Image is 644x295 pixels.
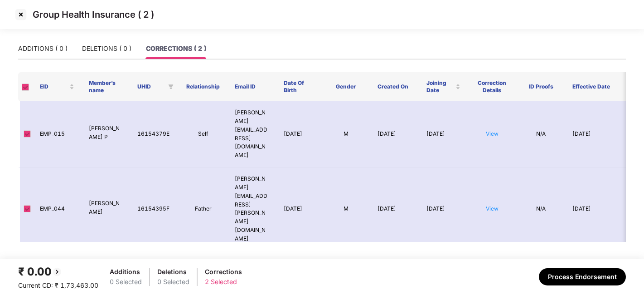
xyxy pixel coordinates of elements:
span: Effective Date [572,83,628,90]
span: UHID [137,83,165,90]
th: Correction Details [468,72,517,101]
span: filter [166,81,175,92]
div: ₹ 0.00 [18,263,98,280]
td: [DATE] [419,101,468,167]
th: ID Proofs [517,72,566,101]
th: Member’s name [82,72,131,101]
button: Process Endorsement [539,268,626,285]
div: 0 Selected [110,277,142,287]
td: [DATE] [565,167,642,251]
img: svg+xml;base64,PHN2ZyBpZD0iQmFjay0yMHgyMCIgeG1sbnM9Imh0dHA6Ly93d3cudzMub3JnLzIwMDAvc3ZnIiB3aWR0aD... [52,266,63,277]
div: 2 Selected [205,277,242,287]
span: EID [40,83,68,90]
td: [DATE] [276,167,322,251]
p: [PERSON_NAME] [89,199,123,216]
th: EID [33,72,82,101]
p: Group Health Insurance ( 2 ) [33,9,154,20]
td: N/A [517,101,566,167]
th: Created On [370,72,419,101]
th: Date Of Birth [276,72,322,101]
td: [PERSON_NAME][EMAIL_ADDRESS][PERSON_NAME][DOMAIN_NAME] [228,167,276,251]
th: Gender [322,72,371,101]
td: M [322,167,371,251]
td: [PERSON_NAME][EMAIL_ADDRESS][DOMAIN_NAME] [228,101,276,167]
td: [DATE] [565,101,642,167]
td: [DATE] [419,167,468,251]
td: [DATE] [276,101,322,167]
span: filter [168,84,174,89]
div: Corrections [205,267,242,277]
td: Father [179,167,228,251]
img: svg+xml;base64,PHN2ZyBpZD0iQ3Jvc3MtMzJ4MzIiIHhtbG5zPSJodHRwOi8vd3d3LnczLm9yZy8yMDAwL3N2ZyIgd2lkdG... [14,7,28,22]
td: N/A [517,167,566,251]
p: [PERSON_NAME] P [89,124,123,142]
td: 16154379E [130,101,179,167]
div: 0 Selected [157,277,189,287]
div: DELETIONS ( 0 ) [82,44,131,54]
td: Self [179,101,228,167]
div: CORRECTIONS ( 2 ) [146,44,206,54]
div: ADDITIONS ( 0 ) [18,44,68,54]
th: Relationship [179,72,228,101]
td: 16154395F [130,167,179,251]
th: Joining Date [419,72,468,101]
td: EMP_015 [33,101,82,167]
td: [DATE] [370,167,419,251]
div: Deletions [157,267,189,277]
td: [DATE] [370,101,419,167]
th: Effective Date [565,72,642,101]
th: Email ID [228,72,276,101]
a: View [486,130,499,137]
span: Current CD: ₹ 1,73,463.00 [18,281,98,289]
td: M [322,101,371,167]
span: Joining Date [426,79,454,94]
div: Additions [110,267,142,277]
a: View [486,205,499,212]
td: EMP_044 [33,167,82,251]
